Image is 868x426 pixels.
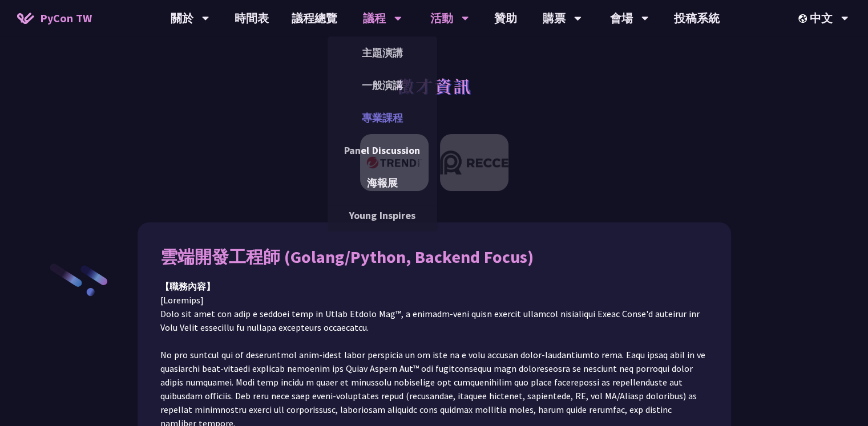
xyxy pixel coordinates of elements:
[798,14,810,23] img: Locale Icon
[328,72,437,99] a: 一般演講
[328,104,437,131] a: 專業課程
[160,245,708,268] div: 雲端開發工程師 (Golang/Python, Backend Focus)
[328,137,437,164] a: Panel Discussion
[6,4,103,33] a: PyCon TW
[40,10,92,27] span: PyCon TW
[328,169,437,196] a: 海報展
[328,202,437,229] a: Young Inspires
[328,39,437,66] a: 主題演講
[17,13,34,24] img: Home icon of PyCon TW 2025
[440,134,508,191] img: Recce | join us
[160,279,708,293] div: 【職務內容】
